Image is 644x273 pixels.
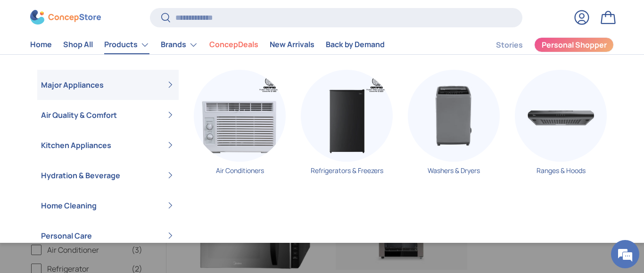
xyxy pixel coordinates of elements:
[209,36,258,54] a: ConcepDeals
[155,5,177,27] div: Minimize live chat window
[99,35,155,54] summary: Products
[270,36,314,54] a: New Arrivals
[534,37,614,52] a: Personal Shopper
[63,36,93,54] a: Shop All
[30,35,385,54] nav: Primary
[326,36,385,54] a: Back by Demand
[55,78,130,174] span: We're online!
[542,41,607,49] span: Personal Shopper
[155,35,204,54] summary: Brands
[496,36,523,54] a: Stories
[473,35,614,54] nav: Secondary
[30,36,52,54] a: Home
[49,53,158,65] div: Chat with us now
[30,10,101,25] img: ConcepStore
[5,177,180,210] textarea: Type your message and hit 'Enter'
